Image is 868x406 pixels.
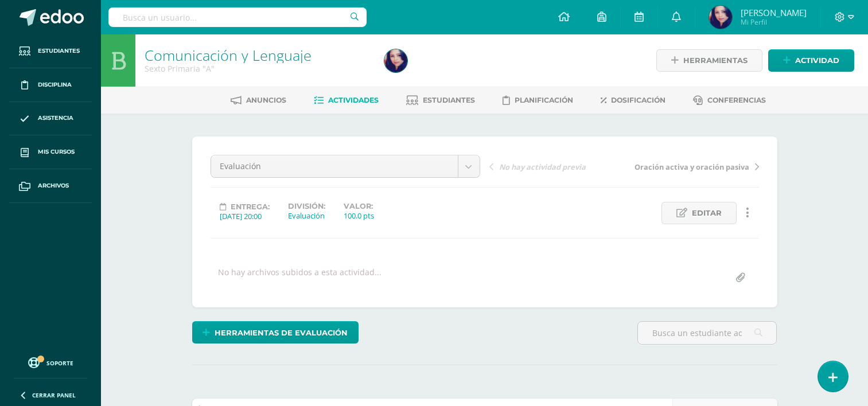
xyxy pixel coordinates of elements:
[38,46,80,56] span: Estudiantes
[683,50,748,71] span: Herramientas
[220,155,449,177] span: Evaluación
[795,50,839,71] span: Actividad
[211,155,480,177] a: Evaluación
[32,391,76,399] span: Cerrar panel
[656,49,762,72] a: Herramientas
[406,91,475,110] a: Estudiantes
[145,47,371,63] h1: Comunicación y Lenguaje
[231,202,270,211] span: Entrega:
[423,96,475,104] span: Estudiantes
[503,91,573,110] a: Planificación
[741,7,807,18] span: [PERSON_NAME]
[707,96,766,104] span: Conferencias
[38,114,73,123] span: Asistencia
[328,96,379,104] span: Actividades
[344,210,374,221] div: 100.0 pts
[38,80,72,89] span: Disciplina
[9,68,92,102] a: Disciplina
[46,359,73,367] span: Soporte
[741,17,807,27] span: Mi Perfil
[693,91,766,110] a: Conferencias
[220,211,270,221] div: [DATE] 20:00
[692,202,722,224] span: Editar
[218,267,382,289] div: No hay archivos subidos a esta actividad...
[145,45,312,65] a: Comunicación y Lenguaje
[601,91,665,110] a: Dosificación
[38,147,75,157] span: Mis cursos
[9,169,92,203] a: Archivos
[611,96,665,104] span: Dosificación
[515,96,573,104] span: Planificación
[38,181,69,190] span: Archivos
[638,322,776,344] input: Busca un estudiante aquí...
[768,49,854,72] a: Actividad
[192,321,359,343] a: Herramientas de evaluación
[145,63,371,74] div: Sexto Primaria 'A'
[499,162,586,172] span: No hay actividad previa
[215,322,348,343] span: Herramientas de evaluación
[9,102,92,136] a: Asistencia
[624,161,759,172] a: Oración activa y oración pasiva
[9,34,92,68] a: Estudiantes
[288,210,325,221] div: Evaluación
[314,91,379,110] a: Actividades
[384,49,407,72] img: 07244a1671338f8129d0a23ffc39d782.png
[709,6,732,29] img: 07244a1671338f8129d0a23ffc39d782.png
[108,7,367,27] input: Busca un usuario...
[635,162,749,172] span: Oración activa y oración pasiva
[288,202,325,210] label: División:
[344,202,374,210] label: Valor:
[14,354,87,370] a: Soporte
[246,96,286,104] span: Anuncios
[231,91,286,110] a: Anuncios
[9,135,92,169] a: Mis cursos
